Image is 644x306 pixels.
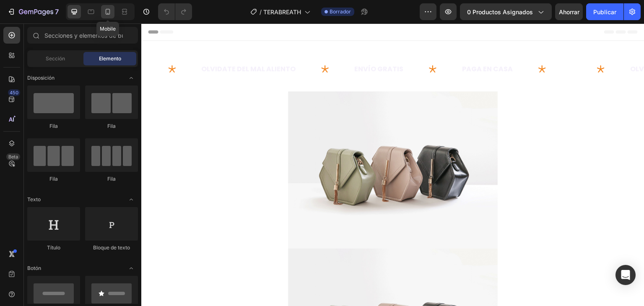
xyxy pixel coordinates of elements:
[559,8,579,16] font: Ahorrar
[489,41,583,50] font: OLVIDATE DEL MAL ALIENTO
[125,262,138,275] span: Abrir con palanca
[141,23,644,306] iframe: Área de diseño
[593,8,616,16] font: Publicar
[615,265,636,285] div: Abrir Intercom Messenger
[27,196,41,202] font: Texto
[27,27,138,44] input: Secciones y elementos de búsqueda
[99,55,121,62] font: Elemento
[260,8,262,16] font: /
[10,90,18,96] font: 450
[263,8,301,16] font: TERABREATH
[213,41,262,50] font: ENVÍO GRATIS
[460,3,552,20] button: 0 productos asignados
[107,176,116,182] font: Fila
[27,75,55,81] font: Disposición
[125,71,138,85] span: Abrir con palanca
[467,8,533,16] font: 0 productos asignados
[158,3,192,20] div: Deshacer/Rehacer
[321,41,371,50] font: PAGA EN CASA
[3,3,62,20] button: 7
[107,123,116,129] font: Fila
[46,55,65,62] font: Sección
[93,244,130,251] font: Bloque de texto
[49,176,58,182] font: Fila
[55,8,59,16] font: 7
[8,154,18,160] font: Beta
[27,265,41,271] font: Botón
[555,3,583,20] button: Ahorrar
[47,244,60,251] font: Título
[586,3,623,20] button: Publicar
[330,8,351,15] font: Borrador
[49,123,58,129] font: Fila
[125,193,138,206] span: Abrir con palanca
